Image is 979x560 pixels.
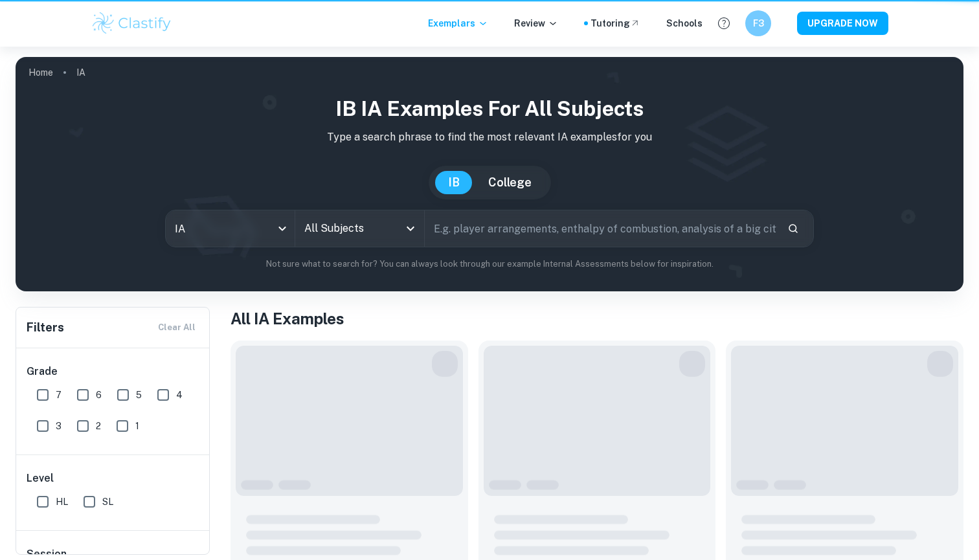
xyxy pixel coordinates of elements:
[428,16,488,30] p: Exemplars
[56,419,62,433] span: 3
[56,495,68,509] span: HL
[96,419,101,433] span: 2
[166,210,295,247] div: IA
[591,16,640,30] a: Tutoring
[713,12,735,34] button: Help and Feedback
[102,495,113,509] span: SL
[425,210,777,247] input: E.g. player arrangements, enthalpy of combustion, analysis of a big city...
[435,171,473,194] button: IB
[26,258,953,271] p: Not sure what to search for? You can always look through our example Internal Assessments below f...
[96,388,102,402] span: 6
[27,471,200,486] h6: Level
[176,388,183,402] span: 4
[27,319,64,337] h6: Filters
[56,388,62,402] span: 7
[27,364,200,379] h6: Grade
[782,218,804,240] button: Search
[16,57,963,291] img: profile cover
[514,16,558,30] p: Review
[475,171,545,194] button: College
[745,10,771,36] button: F3
[26,93,953,124] h1: IB IA examples for all subjects
[751,16,766,30] h6: F3
[91,10,173,36] img: Clastify logo
[28,63,53,82] a: Home
[401,219,420,238] button: Open
[135,419,139,433] span: 1
[231,307,963,330] h1: All IA Examples
[136,388,142,402] span: 5
[76,65,85,80] p: IA
[26,129,953,145] p: Type a search phrase to find the most relevant IA examples for you
[797,12,888,35] button: UPGRADE NOW
[666,16,703,30] a: Schools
